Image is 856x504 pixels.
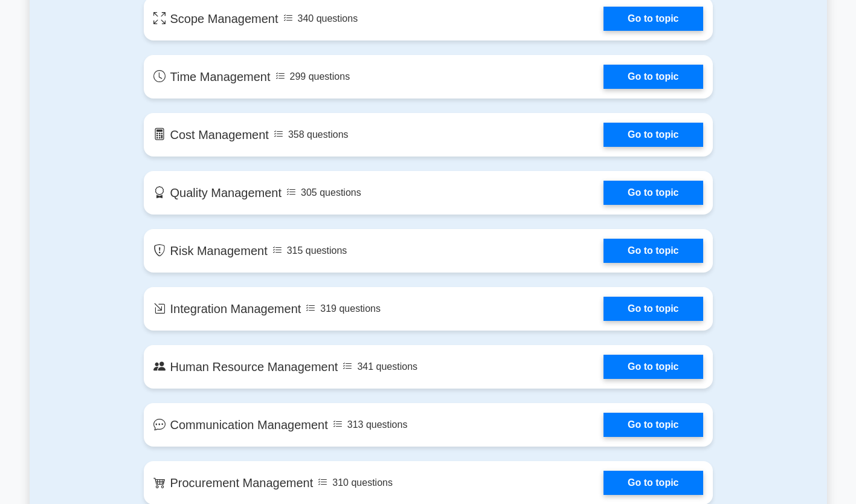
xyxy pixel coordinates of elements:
a: Go to topic [603,7,703,31]
a: Go to topic [603,123,703,147]
a: Go to topic [603,65,703,89]
a: Go to topic [603,239,703,263]
a: Go to topic [603,355,703,379]
a: Go to topic [603,181,703,205]
a: Go to topic [603,413,703,437]
a: Go to topic [603,471,703,495]
a: Go to topic [603,297,703,321]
